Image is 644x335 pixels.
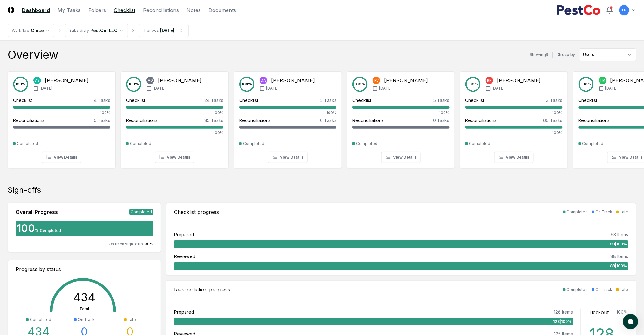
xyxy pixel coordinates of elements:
[552,51,554,58] div: |
[204,97,223,104] div: 24 Tasks
[623,314,638,329] button: atlas-launcher
[148,78,153,83] span: AG
[543,117,563,124] div: 66 Tasks
[320,117,336,124] div: 0 Tasks
[271,77,315,84] div: [PERSON_NAME]
[567,209,588,215] div: Completed
[35,78,39,83] span: AS
[600,78,606,83] span: TM
[530,52,549,58] div: Showing 9
[155,152,194,163] button: View Details
[8,66,116,168] a: 100%AS[PERSON_NAME][DATE]Checklist4 Tasks100%Reconciliations0 TasksCompletedView Details
[8,185,636,195] div: Sign-offs
[13,110,110,116] div: 100%
[497,77,541,84] div: [PERSON_NAME]
[13,97,32,104] div: Checklist
[121,66,229,168] a: 100%AG[PERSON_NAME][DATE]Checklist24 Tasks100%Reconciliations85 Tasks100%CompletedView Details
[261,78,266,83] span: DA
[126,130,223,136] div: 100%
[17,141,38,147] div: Completed
[174,309,194,315] div: Prepared
[160,27,174,34] div: [DATE]
[596,287,613,292] div: On Track
[356,141,377,147] div: Completed
[352,117,384,124] div: Reconciliations
[126,117,158,124] div: Reconciliations
[381,152,421,163] button: View Details
[239,110,336,116] div: 100%
[88,6,106,14] a: Folders
[8,48,58,61] div: Overview
[619,4,630,16] button: TD
[8,24,189,37] nav: breadcrumb
[347,66,455,168] a: 100%RV[PERSON_NAME][DATE]Checklist5 Tasks100%Reconciliations0 TasksCompletedView Details
[492,85,505,91] span: [DATE]
[69,28,89,33] div: Subsidiary
[374,78,379,83] span: RV
[174,253,195,260] div: Reviewed
[35,228,61,234] div: % Completed
[558,53,575,57] label: Group by
[126,97,145,104] div: Checklist
[22,6,50,14] a: Dashboard
[126,110,223,116] div: 100%
[579,117,610,124] div: Reconciliations
[352,110,450,116] div: 100%
[174,286,231,293] div: Reconciliation progress
[94,117,110,124] div: 0 Tasks
[610,263,627,269] span: 88 | 100 %
[433,97,450,104] div: 5 Tasks
[239,117,271,124] div: Reconciliations
[16,223,35,234] div: 100
[109,242,143,246] span: On track sign-offs
[460,66,568,168] a: 100%RK[PERSON_NAME][DATE]Checklist3 Tasks100%Reconciliations66 Tasks100%CompletedView Details
[234,66,342,168] a: 100%DA[PERSON_NAME][DATE]Checklist5 Tasks100%Reconciliations0 TasksCompletedView Details
[567,287,588,292] div: Completed
[174,208,219,216] div: Checklist progress
[622,8,627,12] span: TD
[30,317,51,323] div: Completed
[465,117,497,124] div: Reconciliations
[596,209,613,215] div: On Track
[94,97,110,104] div: 4 Tasks
[610,241,627,247] span: 93 | 100 %
[605,85,618,91] span: [DATE]
[617,309,628,316] div: 100 %
[186,6,201,14] a: Notes
[204,117,223,124] div: 85 Tasks
[465,97,485,104] div: Checklist
[158,77,202,84] div: [PERSON_NAME]
[114,6,135,14] a: Checklist
[129,209,153,215] div: Completed
[620,209,628,215] div: Late
[8,7,14,13] img: Logo
[553,319,572,325] span: 128 | 100 %
[465,130,563,136] div: 100%
[433,117,450,124] div: 0 Tasks
[128,317,136,323] div: Late
[268,152,308,163] button: View Details
[379,85,392,91] span: [DATE]
[16,208,58,216] div: Overall Progress
[465,110,563,116] div: 100%
[16,265,153,273] div: Progress by status
[582,141,604,147] div: Completed
[557,5,601,15] img: PestCo logo
[45,77,89,84] div: [PERSON_NAME]
[153,85,166,91] span: [DATE]
[611,253,628,260] div: 88 Items
[266,85,279,91] span: [DATE]
[611,231,628,238] div: 93 Items
[546,97,563,104] div: 3 Tasks
[174,231,194,238] div: Prepared
[58,6,81,14] a: My Tasks
[166,203,636,275] a: Checklist progressCompletedOn TrackLatePrepared93 Items93|100%Reviewed88 Items88|100%
[143,242,153,246] span: 100 %
[320,97,336,104] div: 5 Tasks
[143,6,179,14] a: Reconciliations
[139,24,189,37] button: Periods[DATE]
[13,117,44,124] div: Reconciliations
[620,287,628,292] div: Late
[12,28,30,33] div: Workflow
[42,152,81,163] button: View Details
